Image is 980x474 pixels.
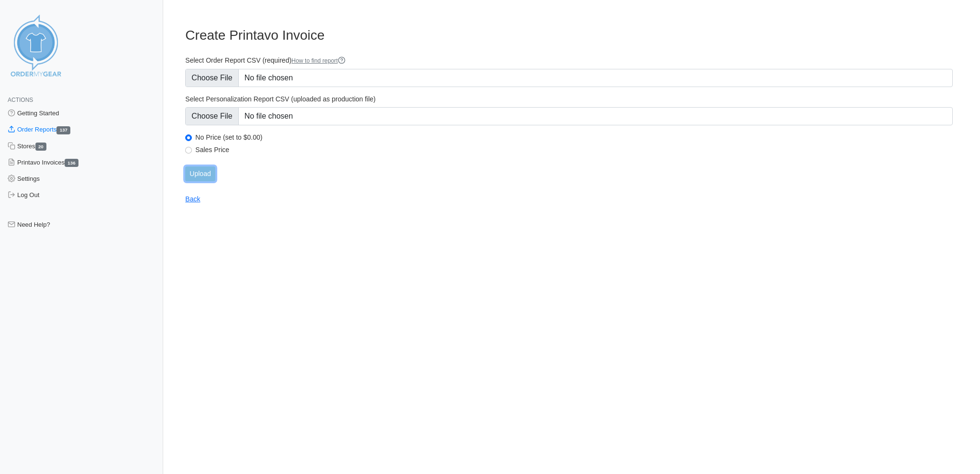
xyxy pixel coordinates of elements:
[195,145,953,154] label: Sales Price
[56,126,70,134] span: 137
[8,97,33,103] span: Actions
[35,143,47,151] span: 20
[195,133,953,142] label: No Price (set to $0.00)
[185,195,200,203] a: Back
[185,95,953,103] label: Select Personalization Report CSV (uploaded as production file)
[65,159,78,167] span: 136
[185,56,953,65] label: Select Order Report CSV (required)
[291,57,345,64] a: How to find report
[185,27,953,44] h3: Create Printavo Invoice
[185,166,215,181] input: Upload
